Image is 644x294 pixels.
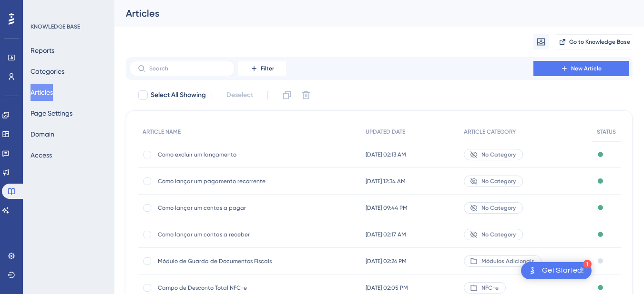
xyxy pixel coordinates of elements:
[158,177,310,185] span: Como lançar um pagamento recorrente
[158,151,310,158] span: Como excluir um lançamento
[31,105,72,122] button: Page Settings
[366,284,408,292] span: [DATE] 02:05 PM
[238,61,286,76] button: Filter
[597,128,616,136] span: STATUS
[143,128,181,136] span: ARTICLE NAME
[366,231,406,238] span: [DATE] 02:17 AM
[481,231,516,238] span: No Category
[31,23,80,30] div: KNOWLEDGE BASE
[481,177,516,185] span: No Category
[31,126,54,143] button: Domain
[151,89,206,101] span: Select All Showing
[481,257,534,265] span: Módulos Adicionais
[226,89,253,101] span: Deselect
[481,204,516,212] span: No Category
[261,65,274,72] span: Filter
[218,87,262,104] button: Deselect
[158,284,310,292] span: Campo de Desconto Total NFC-e
[149,65,226,72] input: Search
[158,231,310,238] span: Como lançar um contas a receber
[31,84,53,101] button: Articles
[556,34,633,49] button: Go to Knowledge Base
[31,42,54,59] button: Reports
[158,204,310,212] span: Como lançar um contas a pagar
[366,151,406,158] span: [DATE] 02:13 AM
[542,265,584,276] div: Get Started!
[366,177,406,185] span: [DATE] 12:34 AM
[366,257,407,265] span: [DATE] 02:26 PM
[31,63,64,80] button: Categories
[158,257,310,265] span: Módulo de Guarda de Documentos Fiscais
[527,265,538,276] img: launcher-image-alternative-text
[481,284,499,292] span: NFC-e
[31,147,52,164] button: Access
[571,65,602,72] span: New Article
[583,260,592,268] div: 1
[126,7,609,20] div: Articles
[533,61,629,76] button: New Article
[366,204,408,212] span: [DATE] 09:44 PM
[366,128,405,136] span: UPDATED DATE
[569,38,630,46] span: Go to Knowledge Base
[481,151,516,158] span: No Category
[464,128,516,136] span: ARTICLE CATEGORY
[521,262,592,279] div: Open Get Started! checklist, remaining modules: 1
